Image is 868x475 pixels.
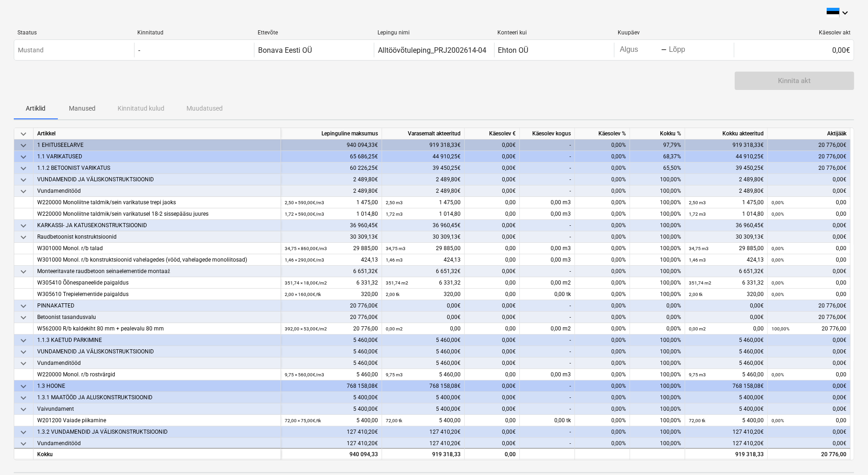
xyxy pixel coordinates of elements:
[575,300,630,312] div: 0,00%
[281,140,382,151] div: 940 094,33€
[281,346,382,358] div: 5 460,00€
[520,220,575,231] div: -
[465,185,520,197] div: 0,00€
[37,231,277,243] div: Raudbetoonist konstruktsioonid
[386,208,461,220] div: 1 014,80
[685,231,768,243] div: 30 309,13€
[772,257,784,263] small: 0,00%
[465,300,520,312] div: 0,00€
[630,380,685,392] div: 100,00%
[382,438,465,449] div: 127 410,20€
[689,257,706,263] small: 1,46 m3
[575,254,630,266] div: 0,00%
[520,438,575,449] div: -
[281,358,382,369] div: 5 460,00€
[386,289,461,300] div: 320,00
[37,266,277,277] div: Monteeritavate raudbetoon seinaelementide montaaž
[386,254,461,266] div: 424,13
[630,403,685,415] div: 100,00%
[772,200,784,205] small: 0,00%
[520,289,575,300] div: 0,00 tk
[465,438,520,449] div: 0,00€
[520,415,575,426] div: 0,00 tk
[520,254,575,266] div: 0,00 m3
[37,323,277,335] div: W562000 R/b kaldekiht 80 mm + pealevalu 80 mm
[630,415,685,426] div: 100,00%
[768,162,851,174] div: 20 776,00€
[689,280,711,285] small: 351,74 m2
[37,140,277,151] div: 1 EHITUSEELARVE
[772,289,846,300] div: 0,00
[281,185,382,197] div: 2 489,80€
[465,335,520,346] div: 0,00€
[18,45,44,55] p: Mustand
[37,220,277,231] div: KARKASSI- JA KATUSEKONSTRUKTSIOONID
[618,29,730,36] div: Kuupäev
[465,140,520,151] div: 0,00€
[661,47,667,53] div: -
[840,7,851,18] i: keyboard_arrow_down
[281,392,382,403] div: 5 400,00€
[685,392,768,403] div: 5 400,00€
[382,151,465,162] div: 44 910,25€
[685,448,768,460] div: 919 318,33
[575,162,630,174] div: 0,00%
[768,128,851,140] div: Aktijääk
[520,312,575,323] div: -
[465,174,520,185] div: 0,00€
[25,104,47,113] p: Artiklid
[575,266,630,277] div: 0,00%
[285,280,327,285] small: 351,74 × 18,00€ / m2
[465,380,520,392] div: 0,00€
[772,280,784,285] small: 0,00%
[768,358,851,369] div: 0,00€
[520,323,575,335] div: 0,00 m2
[772,254,846,266] div: 0,00
[285,326,327,331] small: 392,00 × 53,00€ / m2
[575,197,630,208] div: 0,00%
[772,243,846,254] div: 0,00
[285,243,378,254] div: 29 885,00
[689,277,764,289] div: 6 331,32
[685,151,768,162] div: 44 910,25€
[137,29,250,36] div: Kinnitatud
[630,323,685,335] div: 0,00%
[281,231,382,243] div: 30 309,13€
[285,197,378,208] div: 1 475,00
[498,46,529,55] div: Ehton OÜ
[575,323,630,335] div: 0,00%
[685,220,768,231] div: 36 960,45€
[520,380,575,392] div: -
[734,43,854,57] div: 0,00€
[685,426,768,438] div: 127 410,20€
[520,266,575,277] div: -
[575,277,630,289] div: 0,00%
[768,346,851,358] div: 0,00€
[465,162,520,174] div: 0,00€
[685,438,768,449] div: 127 410,20€
[630,438,685,449] div: 100,00%
[575,220,630,231] div: 0,00%
[575,151,630,162] div: 0,00%
[685,403,768,415] div: 5 400,00€
[18,335,29,346] span: keyboard_arrow_down
[18,232,29,243] span: keyboard_arrow_down
[630,254,685,266] div: 100,00%
[258,46,312,55] div: Bonava Eesti OÜ
[281,380,382,392] div: 768 158,08€
[575,403,630,415] div: 0,00%
[37,243,277,254] div: W301000 Monol. r/b talad
[575,335,630,346] div: 0,00%
[575,426,630,438] div: 0,00%
[630,162,685,174] div: 65,50%
[34,128,281,140] div: Artikkel
[386,323,461,335] div: 0,00
[630,220,685,231] div: 100,00%
[689,208,764,220] div: 1 014,80
[689,292,703,297] small: 2,00 tk
[575,392,630,403] div: 0,00%
[382,140,465,151] div: 919 318,33€
[382,220,465,231] div: 36 960,45€
[575,415,630,426] div: 0,00%
[18,404,29,415] span: keyboard_arrow_down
